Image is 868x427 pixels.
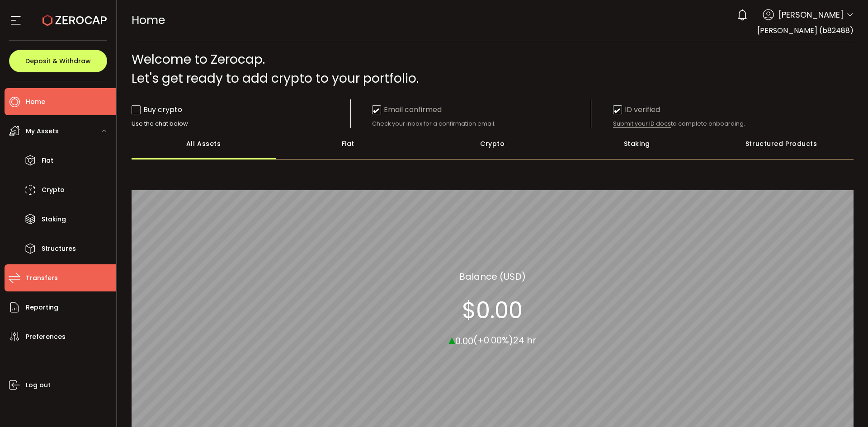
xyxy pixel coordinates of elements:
[459,269,526,283] section: Balance (USD)
[25,58,91,64] span: Deposit & Withdraw
[276,128,420,160] div: Fiat
[757,25,854,36] span: [PERSON_NAME] (b82488)
[26,95,45,108] span: Home
[42,242,76,255] span: Structures
[132,12,165,28] span: Home
[473,334,513,347] span: (+0.00%)
[26,330,66,343] span: Preferences
[132,120,350,128] div: Use the chat below
[132,50,854,88] div: Welcome to Zerocap. Let's get ready to add crypto to your portfolio.
[613,120,671,128] span: Submit your ID docs
[513,334,536,347] span: 24 hr
[565,128,709,160] div: Staking
[420,128,565,160] div: Crypto
[613,120,832,128] div: to complete onboarding.
[455,334,473,347] span: 0.00
[778,9,844,21] span: [PERSON_NAME]
[26,272,58,285] span: Transfers
[462,296,523,324] section: $0.00
[42,213,66,226] span: Staking
[42,154,53,167] span: Fiat
[763,329,868,427] iframe: Chat Widget
[372,104,442,115] div: Email confirmed
[132,104,182,115] div: Buy crypto
[9,50,107,72] button: Deposit & Withdraw
[613,104,660,115] div: ID verified
[26,379,51,392] span: Log out
[26,125,59,138] span: My Assets
[709,128,854,160] div: Structured Products
[372,120,591,128] div: Check your inbox for a confirmation email.
[26,301,58,314] span: Reporting
[448,329,455,349] span: ▴
[132,128,276,160] div: All Assets
[42,183,65,197] span: Crypto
